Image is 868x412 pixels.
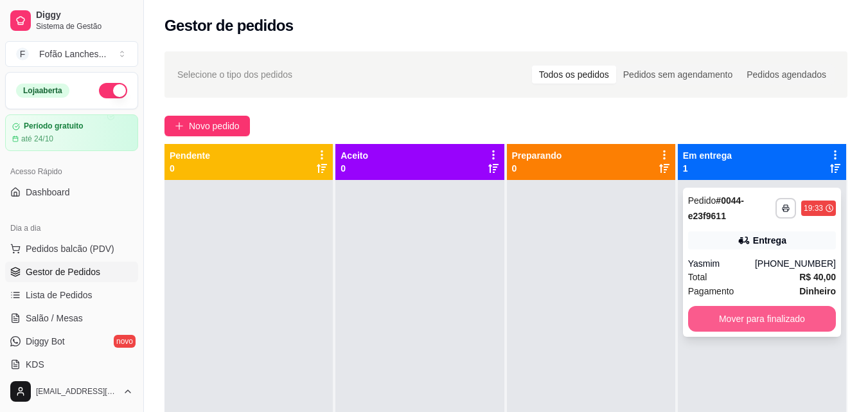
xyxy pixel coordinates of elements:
[688,195,744,221] strong: # 0044-e23f9611
[177,67,292,82] span: Selecione o tipo dos pedidos
[16,48,29,60] span: F
[740,66,833,84] div: Pedidos agendados
[26,186,70,199] span: Dashboard
[16,84,69,98] div: Loja aberta
[512,149,562,162] p: Preparando
[21,134,53,144] article: até 24/10
[5,308,138,328] a: Salão / Mesas
[5,238,138,259] button: Pedidos balcão (PDV)
[512,162,562,175] p: 0
[5,41,138,67] button: Select a team
[804,203,823,213] div: 19:33
[616,66,740,84] div: Pedidos sem agendamento
[5,182,138,202] a: Dashboard
[5,262,138,282] a: Gestor de Pedidos
[26,358,44,371] span: KDS
[5,331,138,352] a: Diggy Botnovo
[39,48,106,60] div: Fofão Lanches ...
[799,272,836,282] strong: R$ 40,00
[753,234,786,247] div: Entrega
[683,149,732,162] p: Em entrega
[755,257,836,270] div: [PHONE_NUMBER]
[5,218,138,238] div: Dia a dia
[688,306,836,332] button: Mover para finalizado
[170,149,210,162] p: Pendente
[532,66,616,84] div: Todos os pedidos
[99,83,127,98] button: Alterar Status
[341,149,368,162] p: Aceito
[5,354,138,375] a: KDS
[26,242,114,255] span: Pedidos balcão (PDV)
[26,335,65,348] span: Diggy Bot
[26,312,83,325] span: Salão / Mesas
[164,116,250,136] button: Novo pedido
[5,161,138,182] div: Acesso Rápido
[26,265,100,278] span: Gestor de Pedidos
[36,10,133,21] span: Diggy
[24,121,84,131] article: Período gratuito
[26,289,93,301] span: Lista de Pedidos
[189,119,240,133] span: Novo pedido
[5,376,138,407] button: [EMAIL_ADDRESS][DOMAIN_NAME]
[170,162,210,175] p: 0
[5,114,138,151] a: Período gratuitoaté 24/10
[683,162,732,175] p: 1
[36,386,118,397] span: [EMAIL_ADDRESS][DOMAIN_NAME]
[688,270,707,284] span: Total
[5,285,138,305] a: Lista de Pedidos
[164,15,294,36] h2: Gestor de pedidos
[688,284,734,298] span: Pagamento
[799,286,836,296] strong: Dinheiro
[688,257,755,270] div: Yasmim
[5,5,138,36] a: DiggySistema de Gestão
[175,121,184,130] span: plus
[341,162,368,175] p: 0
[688,195,716,206] span: Pedido
[36,21,133,31] span: Sistema de Gestão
